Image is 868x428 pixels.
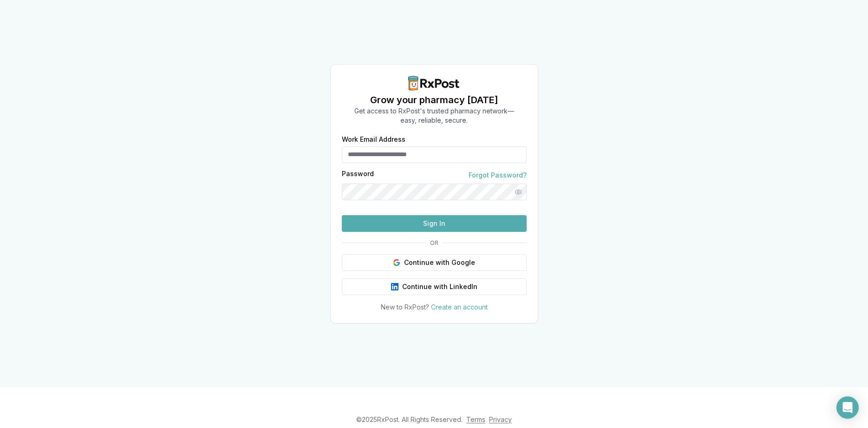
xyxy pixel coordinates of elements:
[405,76,464,91] img: RxPost Logo
[381,303,429,311] span: New to RxPost?
[510,184,527,200] button: Show password
[836,396,859,419] div: Open Intercom Messenger
[489,415,512,423] a: Privacy
[354,93,514,106] h1: Grow your pharmacy [DATE]
[466,415,485,423] a: Terms
[391,283,398,290] img: LinkedIn
[469,171,527,180] a: Forgot Password?
[342,215,527,232] button: Sign In
[342,171,374,180] label: Password
[426,239,442,247] span: OR
[354,106,514,125] p: Get access to RxPost's trusted pharmacy network— easy, reliable, secure.
[393,259,400,266] img: Google
[342,254,527,271] button: Continue with Google
[342,136,527,143] label: Work Email Address
[342,278,527,295] button: Continue with LinkedIn
[431,303,488,311] a: Create an account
